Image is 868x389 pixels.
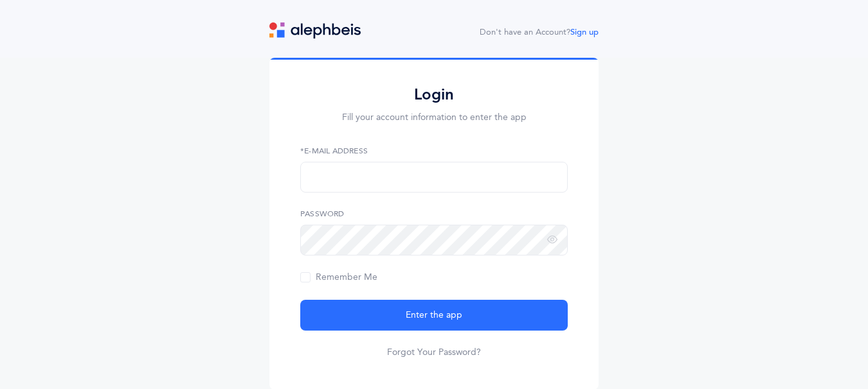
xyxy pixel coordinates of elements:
[480,26,599,39] div: Don't have an Account?
[570,28,599,37] a: Sign up
[300,145,568,157] label: *E-Mail Address
[300,85,568,105] h2: Login
[387,346,481,359] a: Forgot Your Password?
[300,111,568,125] p: Fill your account information to enter the app
[300,300,568,331] button: Enter the app
[269,22,361,39] img: logo.svg
[406,309,462,322] span: Enter the app
[300,272,377,282] span: Remember Me
[300,208,568,220] label: Password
